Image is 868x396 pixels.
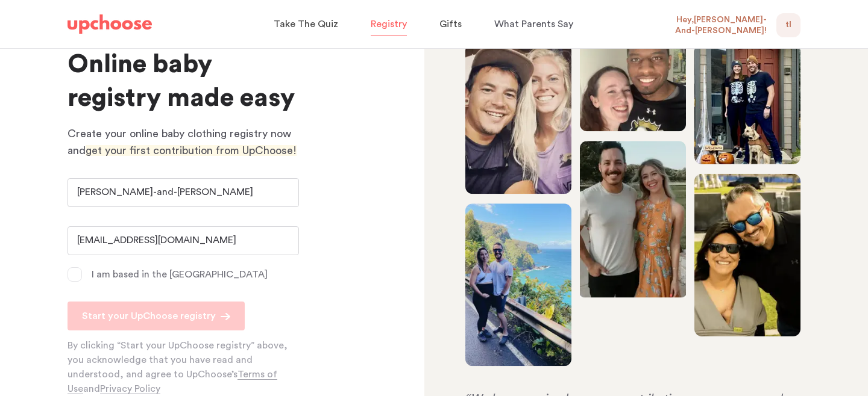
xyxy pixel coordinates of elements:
[68,370,277,394] a: Terms of Use
[668,14,767,36] div: Hey, [PERSON_NAME]-And-[PERSON_NAME] !
[68,226,299,255] input: Your Email
[465,203,571,366] img: Expecting couple on a scenic mountain walk, with a beautiful sea backdrop, woman pregnant and smi...
[68,52,295,111] span: Online baby registry made easy
[92,267,268,282] p: I am based in the [GEOGRAPHIC_DATA]
[82,309,216,323] p: Start your UpChoose registry
[274,19,338,29] span: Take The Quiz
[494,19,573,29] span: What Parents Say
[68,128,291,156] span: Create your online baby clothing registry now and
[694,174,800,341] img: Man and woman in a garden wearing sunglasses, woman carrying her baby in babywearing gear, both s...
[694,45,800,164] img: Couple and their dog posing in front of their porch, dressed for Halloween, with a 'welcome' sign...
[68,338,305,396] p: By clicking “Start your UpChoose registry” above, you acknowledge that you have read and understo...
[580,47,686,131] img: Happy couple beaming at the camera, sharing a warm moment
[100,384,160,394] a: Privacy Policy
[494,13,577,36] a: What Parents Say
[439,19,462,29] span: Gifts
[465,45,571,194] img: Joyful couple smiling together at the camera
[86,145,297,156] span: get your first contribution from UpChoose!
[68,14,152,34] img: UpChoose
[785,18,791,32] span: TL
[371,13,410,36] a: Registry
[68,178,299,207] input: Your Name
[68,302,245,330] button: Start your UpChoose registry
[580,141,686,297] img: Smiling couple embracing each other, radiating happiness
[68,12,152,37] a: UpChoose
[439,13,465,36] a: Gifts
[274,13,342,36] a: Take The Quiz
[371,19,407,29] span: Registry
